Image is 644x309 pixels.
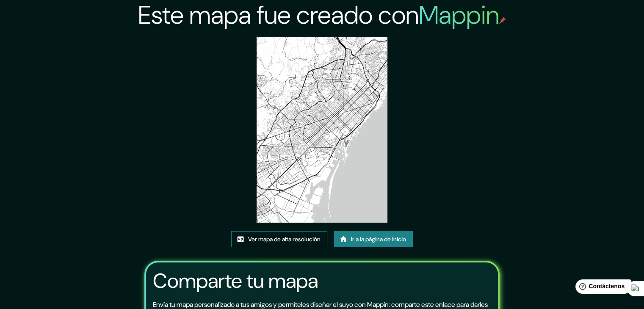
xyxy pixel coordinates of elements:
[248,235,321,243] font: Ver mapa de alta resolución
[499,17,506,24] img: pin de mapeo
[257,37,388,223] img: created-map
[351,235,406,243] font: Ir a la página de inicio
[334,231,413,247] a: Ir a la página de inicio
[569,276,635,300] iframe: Lanzador de widgets de ayuda
[231,231,327,247] a: Ver mapa de alta resolución
[153,268,318,294] font: Comparte tu mapa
